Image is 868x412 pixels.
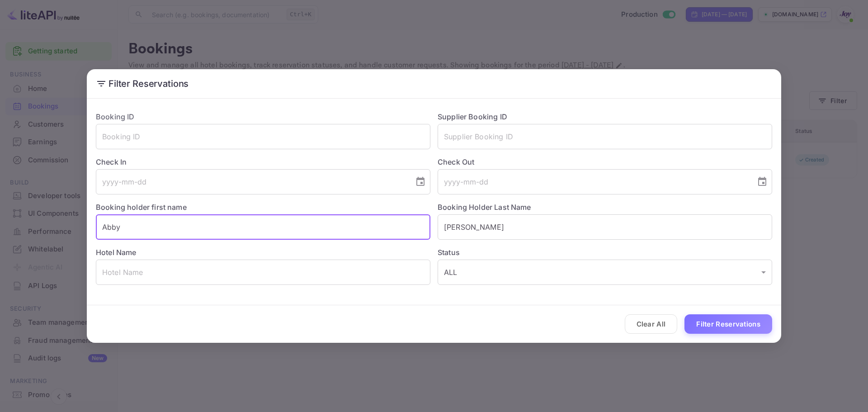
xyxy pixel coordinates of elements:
[96,156,430,167] label: Check In
[96,124,430,149] input: Booking ID
[96,112,135,121] label: Booking ID
[438,260,772,285] div: ALL
[96,214,430,240] input: Holder First Name
[438,169,750,194] input: yyyy-mm-dd
[438,156,772,167] label: Check Out
[438,247,772,258] label: Status
[753,173,771,191] button: Choose date
[96,203,187,212] label: Booking holder first name
[87,69,781,98] h2: Filter Reservations
[411,173,429,191] button: Choose date
[96,260,430,285] input: Hotel Name
[96,248,137,257] label: Hotel Name
[438,124,772,149] input: Supplier Booking ID
[625,314,678,334] button: Clear All
[438,203,531,212] label: Booking Holder Last Name
[438,112,507,121] label: Supplier Booking ID
[438,214,772,240] input: Holder Last Name
[96,169,408,194] input: yyyy-mm-dd
[684,314,772,334] button: Filter Reservations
